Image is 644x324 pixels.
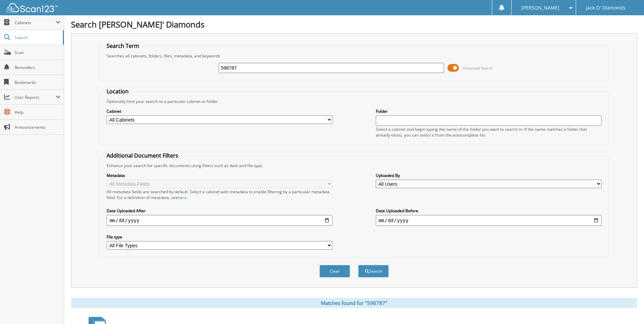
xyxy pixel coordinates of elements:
label: Metadata [107,173,332,178]
label: Uploaded By [376,173,602,178]
span: [PERSON_NAME] [521,6,559,10]
img: scan123-logo-white.svg [7,3,58,12]
div: Matches found for "598787" [71,298,637,308]
span: Scan [15,50,60,55]
span: Jack O' Diamonds [586,6,625,10]
label: Date Uploaded Before [376,208,602,214]
div: Optionally limit your search to a particular cabinet or folder [103,98,605,104]
span: Bookmarks [15,79,60,85]
legend: Location [103,88,132,95]
input: end [376,215,602,226]
a: here [178,195,187,200]
button: Search [358,265,389,277]
label: File type [107,234,332,240]
div: Searches all cabinets, folders, files, metadata, and keywords [103,53,605,59]
input: start [107,215,332,226]
span: User Reports [15,94,56,100]
label: Cabinet [107,108,332,114]
button: Clear [319,265,350,277]
span: Advanced Search [463,66,493,71]
label: Folder [376,108,602,114]
div: All metadata fields are searched by default. Select a cabinet with metadata to enable filtering b... [107,189,332,200]
span: Reminders [15,65,60,70]
label: Date Uploaded After [107,208,332,214]
legend: Additional Document Filters [103,152,182,159]
span: Help [15,109,60,115]
div: Select a cabinet and begin typing the name of the folder you want to search in. If the name match... [376,126,602,138]
legend: Search Term [103,42,143,50]
h1: Search [PERSON_NAME]' Diamonds [71,19,637,30]
span: Cabinets [15,20,56,25]
div: Enhance your search for specific documents using filters such as date and file type. [103,163,605,168]
span: Announcements [15,124,60,130]
span: Search [15,35,59,40]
